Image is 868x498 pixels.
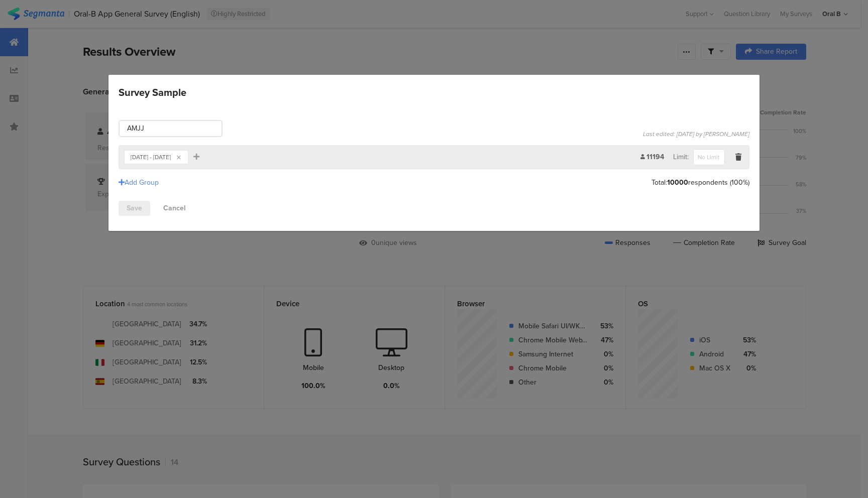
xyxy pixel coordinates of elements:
div: 11194 [640,152,673,162]
div: Add Group [119,177,159,188]
div: [DATE] - [DATE] [131,154,171,160]
input: No Limit [693,149,725,165]
div: Survey Sample [119,85,186,100]
div: Limit: [673,149,725,166]
div: Last edited: [DATE] by [PERSON_NAME] [643,130,749,137]
div: Total: respondents (100%) [652,177,749,188]
div: Survey Sample [108,75,759,231]
a: Save [119,201,150,216]
a: Cancel [155,201,194,216]
input: No Name [119,120,222,137]
b: 10000 [667,177,688,188]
